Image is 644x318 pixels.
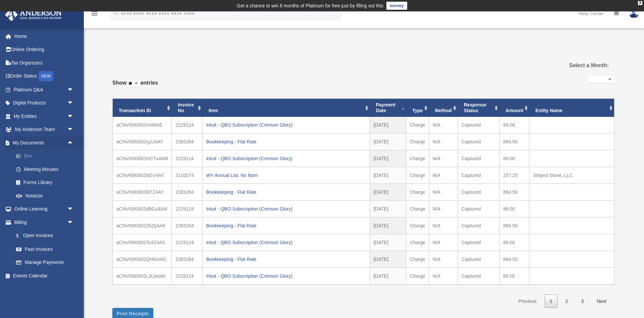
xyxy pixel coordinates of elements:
a: Box [9,149,84,163]
div: Bookkeeping - Flat Rate [206,255,366,264]
a: Events Calendar [5,269,84,282]
td: Charge [406,167,429,184]
td: aCNVI000002rgJJ4AY [113,133,172,150]
div: Intuit - QBO Subscription (Crimson Glory) [206,154,366,163]
a: My Documentsarrow_drop_up [5,136,84,149]
img: User Pic [629,8,639,18]
td: 2383284 [172,251,203,268]
td: N/A [429,133,458,150]
td: aCNVI000002vVif4AE [113,117,172,133]
td: 89.00 [499,234,529,251]
td: [DATE] [370,184,406,200]
a: Digital Productsarrow_drop_down [5,96,84,110]
td: Captured [458,184,500,200]
th: Payment Date: activate to sort column ascending [370,99,406,117]
span: arrow_drop_down [67,83,80,97]
td: Charge [406,133,429,150]
a: Manage Payments [9,256,84,269]
th: Invoice No: activate to sort column ascending [172,99,203,117]
td: aCNVI000002ZbZp4AK [113,217,172,234]
td: 2383284 [172,217,203,234]
a: Past Invoices [9,242,80,256]
td: aCNVI000002L3Up4AK [113,268,172,284]
span: arrow_drop_down [67,216,80,229]
td: 89.00 [499,150,529,167]
td: Captured [458,217,500,234]
td: N/A [429,268,458,284]
td: 884.50 [499,184,529,200]
span: arrow_drop_down [67,96,80,110]
td: [DATE] [370,234,406,251]
td: aCNVI000002QH0r4AG [113,251,172,268]
th: Response Status: activate to sort column ascending [458,99,500,117]
td: [DATE] [370,133,406,150]
td: 884.50 [499,133,529,150]
a: Platinum Q&Aarrow_drop_down [5,83,84,96]
a: Tax Organizers [5,56,84,70]
th: Amount: activate to sort column ascending [499,99,529,117]
td: 89.00 [499,200,529,217]
td: Captured [458,117,500,133]
td: Charge [406,184,429,200]
td: 257.25 [499,167,529,184]
td: 89.00 [499,117,529,133]
span: arrow_drop_down [67,109,80,123]
td: Charge [406,150,429,167]
td: 884.50 [499,251,529,268]
td: [DATE] [370,150,406,167]
a: Notarize [9,189,84,202]
span: $ [20,232,23,240]
td: Captured [458,268,500,284]
a: 1 [545,294,557,308]
a: Order StatusNEW [5,70,84,83]
td: aCNVI000002To3Z4AS [113,234,172,251]
td: Captured [458,251,500,268]
td: Striped Stone, LLC [529,167,614,184]
td: N/A [429,217,458,234]
td: aCNVI000002mCTx4AM [113,150,172,167]
td: N/A [429,150,458,167]
td: 2110574 [172,167,203,184]
td: [DATE] [370,117,406,133]
div: Bookkeeping - Flat Rate [206,137,366,146]
td: [DATE] [370,217,406,234]
td: N/A [429,167,458,184]
a: 2 [560,294,573,308]
td: aCNVI000002i6TZ4AY [113,184,172,200]
label: Select a Month: [535,61,609,70]
td: 884.50 [499,217,529,234]
td: aCNVI000002dBGz4AM [113,200,172,217]
td: [DATE] [370,200,406,217]
a: Online Ordering [5,43,84,56]
div: Bookkeeping - Flat Rate [206,187,366,197]
i: menu [91,9,99,17]
td: Charge [406,268,429,284]
div: Get a chance to win 6 months of Platinum for free just by filling out this [237,2,383,10]
th: Transaction ID: activate to sort column ascending [113,99,172,117]
td: 89.00 [499,268,529,284]
a: My Anderson Teamarrow_drop_down [5,123,84,136]
a: My Entitiesarrow_drop_down [5,109,84,123]
span: arrow_drop_down [67,123,80,137]
a: Online Learningarrow_drop_down [5,202,84,216]
i: search [112,9,119,16]
div: WY Annual List, No Nom [206,171,366,180]
a: Previous [513,294,541,308]
div: NEW [39,71,53,81]
td: 2229124 [172,150,203,167]
div: Intuit - QBO Subscription (Crimson Glory) [206,271,366,281]
td: Captured [458,167,500,184]
a: menu [91,12,99,17]
td: [DATE] [370,251,406,268]
label: Show entries [112,78,158,94]
td: aCNVI000002i9ZV4AY [113,167,172,184]
td: N/A [429,117,458,133]
td: Captured [458,150,500,167]
div: Intuit - QBO Subscription (Crimson Glory) [206,204,366,214]
div: Intuit - QBO Subscription (Crimson Glory) [206,120,366,130]
span: arrow_drop_up [67,136,80,150]
a: Forms Library [9,176,84,189]
td: 2383284 [172,184,203,200]
td: 2229124 [172,117,203,133]
th: Entity Name: activate to sort column ascending [529,99,614,117]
